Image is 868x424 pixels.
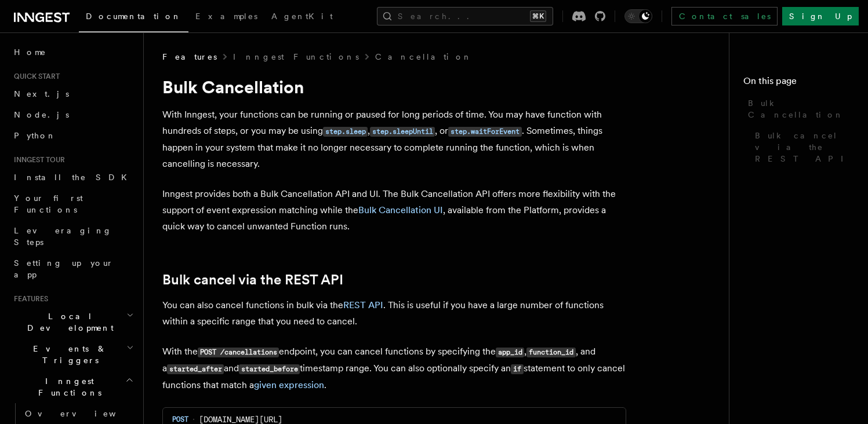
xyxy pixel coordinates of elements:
[14,173,134,182] span: Install the SDK
[530,10,546,22] kbd: ⌘K
[9,306,136,338] button: Local Development
[526,348,575,357] code: function_id
[748,97,854,120] span: Bulk Cancellation
[370,125,435,136] a: step.sleepUntil
[743,93,854,125] a: Bulk Cancellation
[9,167,136,188] a: Install the SDK
[9,343,126,366] span: Events & Triggers
[162,343,626,393] p: With the endpoint, you can cancel functions by specifying the , , and a and timestamp range. You ...
[9,83,136,104] a: Next.js
[624,9,652,23] button: Toggle dark mode
[162,107,626,172] p: With Inngest, your functions can be running or paused for long periods of time. You may have func...
[167,364,224,374] code: started_after
[162,186,626,235] p: Inngest provides both a Bulk Cancellation API and UI. The Bulk Cancellation API offers more flexi...
[254,379,324,390] a: given expression
[14,46,46,58] span: Home
[239,364,300,374] code: started_before
[79,3,188,32] a: Documentation
[323,125,368,136] a: step.sleep
[86,12,181,21] span: Documentation
[9,371,136,403] button: Inngest Functions
[375,51,473,63] a: Cancellation
[9,253,136,285] a: Setting up your app
[188,3,264,31] a: Examples
[162,297,626,330] p: You can also cancel functions in bulk via the . This is useful if you have a large number of func...
[198,348,279,357] code: POST /cancellations
[9,104,136,125] a: Node.js
[14,89,69,98] span: Next.js
[448,127,521,137] code: step.waitForEvent
[511,364,523,374] code: if
[172,415,188,424] span: POST
[496,348,524,357] code: app_id
[14,226,112,247] span: Leveraging Steps
[782,7,859,25] a: Sign Up
[25,409,144,418] span: Overview
[271,12,333,21] span: AgentKit
[9,155,65,165] span: Inngest tour
[264,3,340,31] a: AgentKit
[323,127,368,137] code: step.sleep
[195,12,257,21] span: Examples
[343,299,383,310] a: REST API
[9,375,125,399] span: Inngest Functions
[9,42,136,63] a: Home
[162,272,343,288] a: Bulk cancel via the REST API
[162,76,626,97] h1: Bulk Cancellation
[14,110,69,119] span: Node.js
[9,220,136,253] a: Leveraging Steps
[233,51,359,63] a: Inngest Functions
[9,125,136,146] a: Python
[14,131,56,140] span: Python
[9,72,60,81] span: Quick start
[750,125,854,169] a: Bulk cancel via the REST API
[14,258,114,279] span: Setting up your app
[162,51,217,63] span: Features
[9,188,136,220] a: Your first Functions
[448,125,521,136] a: step.waitForEvent
[20,403,136,424] a: Overview
[370,127,435,137] code: step.sleepUntil
[9,294,48,304] span: Features
[358,204,443,215] a: Bulk Cancellation UI
[755,130,854,165] span: Bulk cancel via the REST API
[9,338,136,371] button: Events & Triggers
[743,74,854,93] h4: On this page
[671,7,778,25] a: Contact sales
[377,7,553,25] button: Search...⌘K
[14,193,83,214] span: Your first Functions
[9,310,126,334] span: Local Development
